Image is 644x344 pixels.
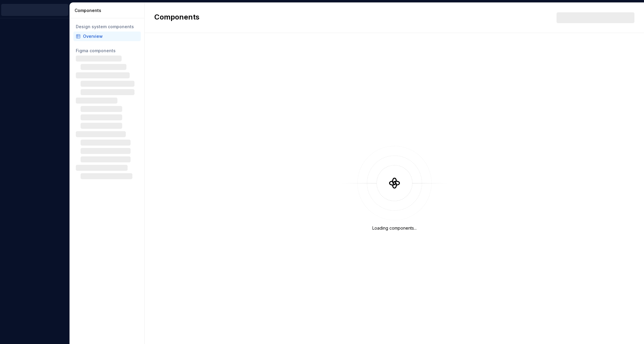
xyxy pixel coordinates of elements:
div: Components [75,8,142,14]
h2: Components [154,12,199,23]
div: Loading components... [372,225,417,231]
div: Design system components [76,24,138,30]
a: Overview [73,32,141,41]
div: Overview [83,33,138,39]
div: Figma components [76,48,138,54]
